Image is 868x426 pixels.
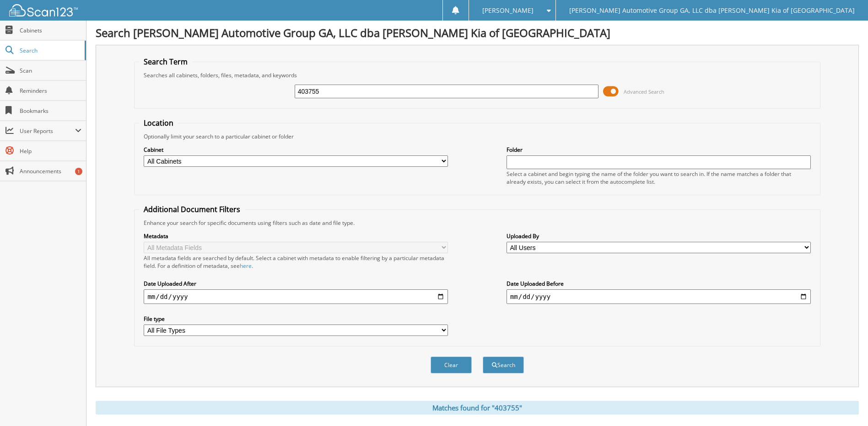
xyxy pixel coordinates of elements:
label: Cabinet [144,146,448,154]
label: Folder [507,146,811,154]
div: Select a cabinet and begin typing the name of the folder you want to search in. If the name match... [507,170,811,186]
span: [PERSON_NAME] [482,8,534,13]
div: Searches all cabinets, folders, files, metadata, and keywords [139,71,815,79]
legend: Additional Document Filters [139,204,245,214]
label: File type [144,315,448,323]
span: Search [20,47,80,54]
label: Uploaded By [507,232,811,240]
legend: Search Term [139,57,192,67]
legend: Location [139,118,178,128]
input: start [144,289,448,304]
span: Bookmarks [20,107,81,115]
span: User Reports [20,127,75,135]
span: Reminders [20,87,81,95]
span: Cabinets [20,27,81,34]
h1: Search [PERSON_NAME] Automotive Group GA, LLC dba [PERSON_NAME] Kia of [GEOGRAPHIC_DATA] [96,25,859,40]
div: 1 [75,168,82,175]
span: Announcements [20,167,81,175]
img: scan123-logo-white.svg [9,4,78,16]
div: Enhance your search for specific documents using filters such as date and file type. [139,219,815,227]
span: Scan [20,67,81,75]
div: All metadata fields are searched by default. Select a cabinet with metadata to enable filtering b... [144,254,448,270]
span: Advanced Search [624,88,664,95]
label: Date Uploaded After [144,280,448,288]
button: Search [483,357,524,373]
label: Metadata [144,232,448,240]
span: [PERSON_NAME] Automotive Group GA, LLC dba [PERSON_NAME] Kia of [GEOGRAPHIC_DATA] [569,8,855,13]
input: end [507,289,811,304]
div: Matches found for "403755" [96,401,859,415]
span: Help [20,147,81,155]
label: Date Uploaded Before [507,280,811,288]
div: Optionally limit your search to a particular cabinet or folder [139,133,815,140]
a: here [240,262,252,270]
button: Clear [431,357,472,373]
